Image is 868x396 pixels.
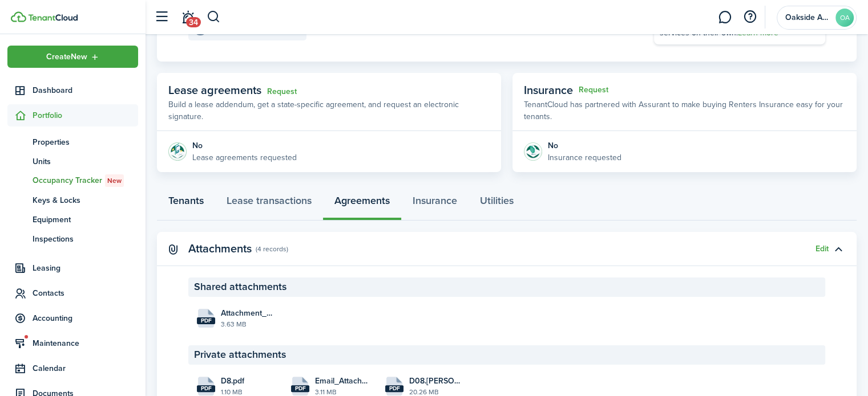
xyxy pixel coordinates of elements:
[33,233,138,245] span: Inspections
[740,7,760,27] button: Open resource center
[33,136,138,148] span: Properties
[197,317,215,324] file-extension: pdf
[835,9,854,27] avatar-text: OA
[33,194,138,206] span: Keys & Locks
[385,385,403,392] file-extension: pdf
[469,186,525,221] a: Utilities
[188,345,825,365] panel-main-section-header: Private attachments
[33,84,138,96] span: Dashboard
[7,229,138,248] a: Inspections
[221,319,274,329] file-size: 3.63 MB
[197,385,215,392] file-extension: pdf
[107,175,122,186] span: New
[315,375,368,387] span: Email_Attachment__2024070814352853_61_LeaseRenewalAgreement_782024.pdf
[579,85,608,95] button: Request
[188,277,825,297] panel-main-section-header: Shared attachments
[207,7,221,27] button: Search
[221,375,244,387] span: D8.pdf
[33,287,138,299] span: Contacts
[33,262,138,274] span: Leasing
[197,377,215,395] file-icon: File
[168,99,490,123] p: Build a lease addendum, get a state-specific agreement, and request an electronic signature.
[28,14,78,21] img: TenantCloud
[188,242,252,255] panel-main-title: Attachments
[385,377,403,395] file-icon: File
[157,186,215,221] a: Tenants
[33,362,138,374] span: Calendar
[785,14,831,22] span: Oakside Apartments
[524,81,573,99] span: Insurance
[215,186,323,221] a: Lease transactions
[7,132,138,152] a: Properties
[221,307,274,319] span: Attachment_t0037089_RenewLease_Sep102024093512.pdf
[168,142,187,161] img: Agreement e-sign
[714,3,736,32] a: Messaging
[7,46,138,68] button: Open menu
[401,186,469,221] a: Insurance
[291,385,309,392] file-extension: pdf
[168,81,261,99] span: Lease agreements
[7,210,138,229] a: Equipment
[33,312,138,324] span: Accounting
[7,152,138,171] a: Units
[291,377,309,395] file-icon: File
[33,337,138,349] span: Maintenance
[11,11,26,22] img: TenantCloud
[409,375,462,387] span: D08.[PERSON_NAME].3Day.[DATE].pdf
[7,190,138,210] a: Keys & Locks
[7,171,138,190] a: Occupancy TrackerNew
[33,214,138,226] span: Equipment
[829,239,848,259] button: Toggle accordion
[33,156,138,168] span: Units
[197,309,215,328] file-icon: File
[192,140,297,152] div: No
[177,3,199,32] a: Notifications
[256,244,288,254] panel-main-subtitle: (4 records)
[33,174,138,187] span: Occupancy Tracker
[524,142,542,161] img: Insurance protection
[267,87,297,96] a: Request
[815,244,829,254] button: Edit
[151,6,172,28] button: Open sidebar
[33,109,138,121] span: Portfolio
[524,99,845,123] p: TenantCloud has partnered with Assurant to make buying Renters Insurance easy for your tenants.
[186,17,201,27] span: 34
[548,140,621,152] div: No
[192,152,297,164] p: Lease agreements requested
[46,53,87,61] span: Create New
[7,79,138,101] a: Dashboard
[548,152,621,164] p: Insurance requested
